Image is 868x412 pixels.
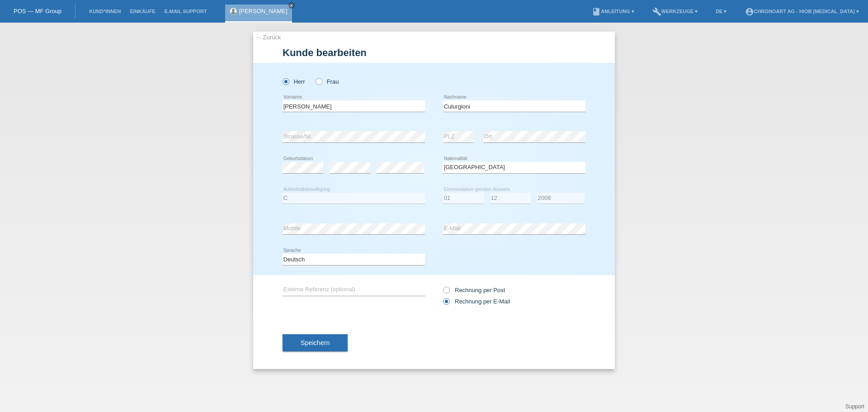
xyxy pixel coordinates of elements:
[443,298,510,305] label: Rechnung per E-Mail
[288,2,295,9] a: close
[283,47,585,58] h1: Kunde bearbeiten
[283,78,305,85] label: Herr
[587,9,638,14] a: bookAnleitung ▾
[316,78,339,85] label: Frau
[316,78,321,84] input: Frau
[85,9,125,14] a: Kund*innen
[283,334,348,351] button: Speichern
[239,8,288,14] a: [PERSON_NAME]
[592,7,601,16] i: book
[160,9,212,14] a: E-Mail Support
[652,7,661,16] i: build
[301,339,330,346] span: Speichern
[648,9,703,14] a: buildWerkzeuge ▾
[443,287,505,294] label: Rechnung per Post
[289,3,294,8] i: close
[745,7,754,16] i: account_circle
[255,34,281,41] a: ← Zurück
[845,403,864,410] a: Support
[125,9,160,14] a: Einkäufe
[14,8,61,14] a: POS — MF Group
[443,287,449,298] input: Rechnung per Post
[741,9,864,14] a: account_circleChronoart AG - Hiob [MEDICAL_DATA] ▾
[283,78,288,84] input: Herr
[711,9,731,14] a: DE ▾
[443,298,449,309] input: Rechnung per E-Mail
